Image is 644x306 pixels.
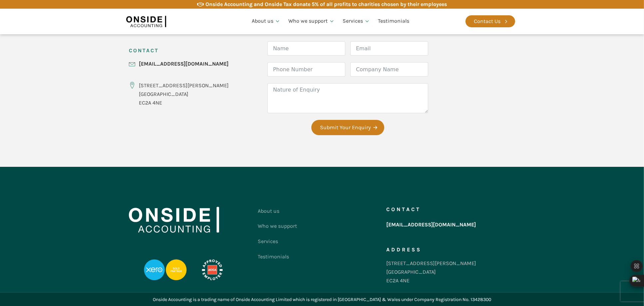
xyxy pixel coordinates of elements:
[193,259,231,281] img: APPROVED-EMPLOYER-PROFESSIONAL-DEVELOPMENT-REVERSED_LOGO
[466,15,515,27] a: Contact Us
[339,10,374,33] a: Services
[139,60,228,68] a: [EMAIL_ADDRESS][DOMAIN_NAME]
[350,41,428,56] input: Email
[311,120,384,135] button: Submit Your Enquiry
[267,62,345,77] input: Phone Number
[129,207,219,233] img: Onside Accounting
[258,234,297,249] a: Services
[126,14,166,29] img: Onside Accounting
[258,218,297,234] a: Who we support
[248,10,284,33] a: About us
[284,10,339,33] a: Who we support
[386,207,421,212] h5: Contact
[139,81,229,107] div: [STREET_ADDRESS][PERSON_NAME] [GEOGRAPHIC_DATA] EC2A 4NE
[267,83,428,113] textarea: Nature of Enquiry
[474,17,500,26] div: Contact Us
[374,10,413,33] a: Testimonials
[386,259,476,285] div: [STREET_ADDRESS][PERSON_NAME] [GEOGRAPHIC_DATA] EC2A 4NE
[258,203,297,219] a: About us
[386,247,422,252] h5: Address
[129,41,159,60] h3: CONTACT
[386,219,476,231] a: [EMAIL_ADDRESS][DOMAIN_NAME]
[258,249,297,264] a: Testimonials
[153,296,491,303] div: Onside Accounting is a trading name of Onside Accounting Limited which is registered in [GEOGRAPH...
[350,62,428,77] input: Company Name
[267,41,345,56] input: Name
